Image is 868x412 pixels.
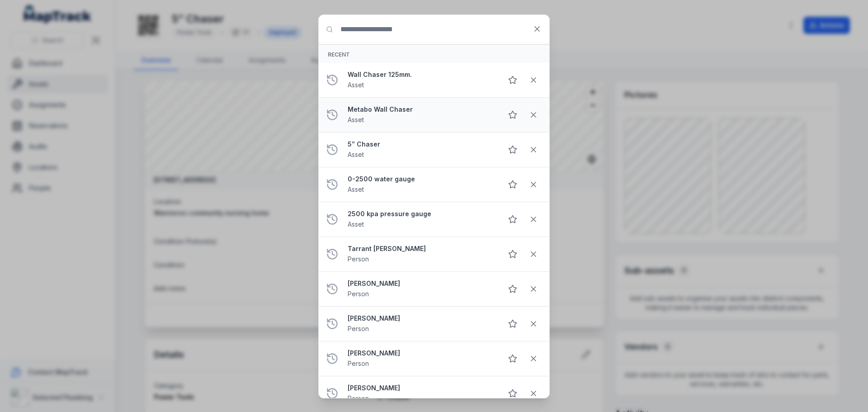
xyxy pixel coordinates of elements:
span: Person [348,394,369,402]
a: [PERSON_NAME]Person [348,384,495,403]
a: Tarrant [PERSON_NAME]Person [348,244,495,264]
strong: 0-2500 water gauge [348,175,495,184]
strong: [PERSON_NAME] [348,314,495,323]
span: Asset [348,220,364,228]
span: Asset [348,151,364,158]
span: Person [348,290,369,298]
strong: Metabo Wall Chaser [348,105,495,114]
a: [PERSON_NAME]Person [348,279,495,299]
span: Asset [348,81,364,89]
span: Person [348,360,369,367]
strong: 5” Chaser [348,140,495,149]
span: Asset [348,116,364,123]
a: 2500 kpa pressure gaugeAsset [348,209,495,229]
strong: [PERSON_NAME] [348,279,495,288]
span: Recent [328,51,350,58]
span: Person [348,325,369,332]
strong: Tarrant [PERSON_NAME] [348,244,495,253]
strong: Wall Chaser 125mm. [348,70,495,79]
a: 5” ChaserAsset [348,140,495,160]
a: 0-2500 water gaugeAsset [348,175,495,194]
strong: [PERSON_NAME] [348,384,495,393]
strong: 2500 kpa pressure gauge [348,209,495,218]
span: Person [348,255,369,263]
strong: [PERSON_NAME] [348,349,495,358]
a: Wall Chaser 125mm.Asset [348,70,495,90]
a: [PERSON_NAME]Person [348,349,495,369]
span: Asset [348,185,364,193]
a: [PERSON_NAME]Person [348,314,495,334]
a: Metabo Wall ChaserAsset [348,105,495,125]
